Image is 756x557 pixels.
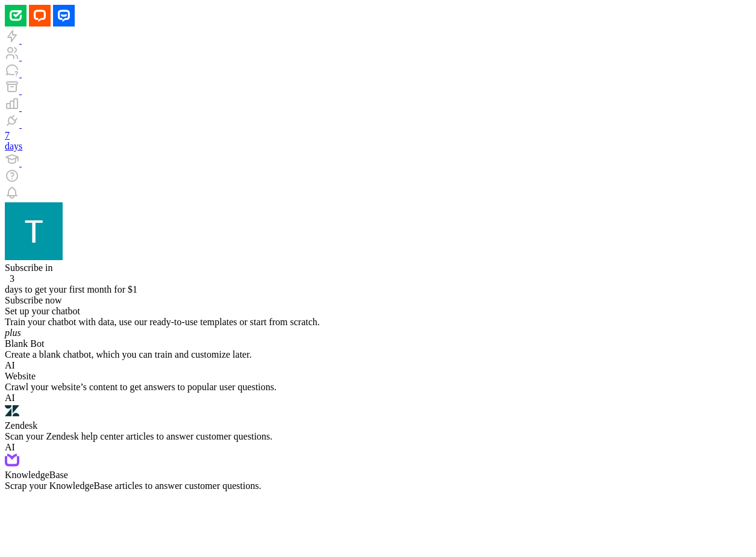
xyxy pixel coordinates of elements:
[5,393,15,403] span: AI
[5,317,751,328] div: Train your chatbot with data, use our ready-to-use templates or start from scratch.
[5,338,751,349] div: Blank Bot
[5,263,751,295] div: Subscribe in days to get your first month for $1
[5,141,751,152] div: days
[5,382,751,393] div: Crawl your website’s content to get answers to popular user questions.
[5,481,751,491] div: Scrap your KnowledgeBase articles to answer customer questions.
[5,349,751,360] div: Create a blank chatbot, which you can train and customize later.
[5,328,21,338] i: plus
[5,130,751,141] div: 7
[5,420,751,431] div: Zendesk
[5,470,751,481] div: KnowledgeBase
[5,442,15,452] span: AI
[5,130,751,152] a: 7 days
[5,360,15,370] span: AI
[10,273,746,284] div: 3
[5,295,751,306] div: Subscribe now
[5,431,751,442] div: Scan your Zendesk help center articles to answer customer questions.
[5,306,751,317] div: Set up your chatbot
[5,371,751,382] div: Website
